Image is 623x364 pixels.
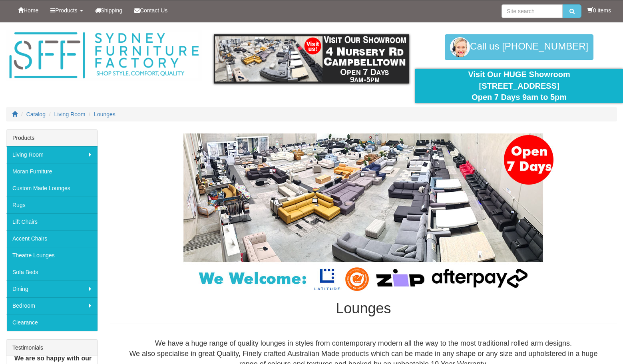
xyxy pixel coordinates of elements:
[6,213,98,230] a: Lift Chairs
[6,163,98,180] a: Moran Furniture
[54,111,86,117] a: Living Room
[6,247,98,264] a: Theatre Lounges
[6,230,98,247] a: Accent Chairs
[128,0,173,20] a: Contact Us
[89,0,129,20] a: Shipping
[6,297,98,314] a: Bedroom
[502,4,563,18] input: Site search
[163,133,563,292] img: Lounges
[6,197,98,213] a: Rugs
[6,180,98,197] a: Custom Made Lounges
[6,264,98,280] a: Sofa Beds
[6,30,202,81] img: Sydney Furniture Factory
[55,7,77,14] span: Products
[24,7,38,14] span: Home
[12,0,44,20] a: Home
[101,7,123,14] span: Shipping
[6,130,98,146] div: Products
[214,34,410,84] img: showroom.gif
[110,300,617,316] h1: Lounges
[421,69,617,103] div: Visit Our HUGE Showroom [STREET_ADDRESS] Open 7 Days 9am to 5pm
[140,7,167,14] span: Contact Us
[26,111,46,117] a: Catalog
[6,340,98,356] div: Testimonials
[94,111,115,117] a: Lounges
[6,280,98,297] a: Dining
[6,146,98,163] a: Living Room
[44,0,89,20] a: Products
[6,314,98,331] a: Clearance
[587,6,611,14] li: 0 items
